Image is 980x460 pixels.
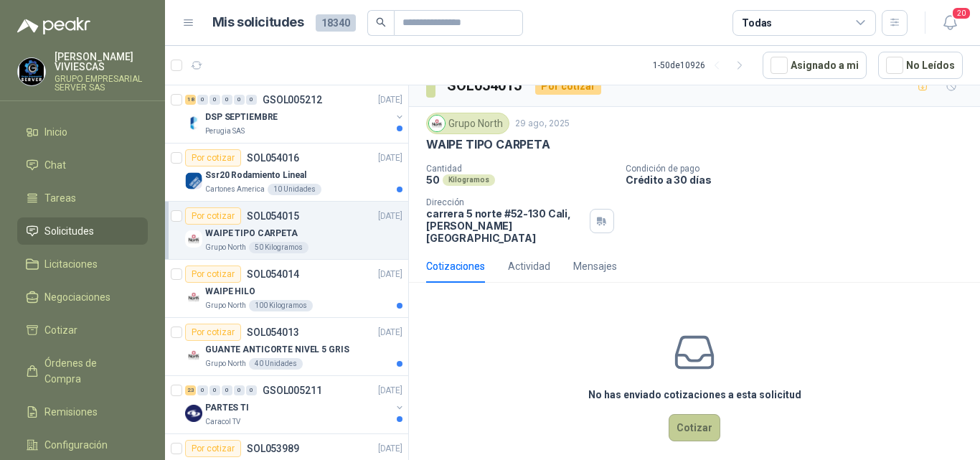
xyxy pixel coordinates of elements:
[44,190,76,206] span: Tareas
[626,174,974,186] p: Crédito a 30 días
[197,385,208,395] div: 0
[185,207,241,225] div: Por cotizar
[378,93,402,107] p: [DATE]
[44,355,134,387] span: Órdenes de Compra
[205,242,246,253] p: Grupo North
[378,210,402,223] p: [DATE]
[44,437,108,453] span: Configuración
[247,269,299,279] p: SOL054014
[185,95,196,105] div: 18
[426,258,485,274] div: Cotizaciones
[376,17,386,27] span: search
[185,149,241,166] div: Por cotizar
[17,316,148,344] a: Cotizar
[222,385,232,395] div: 0
[378,151,402,165] p: [DATE]
[185,382,405,428] a: 23 0 0 0 0 0 GSOL005211[DATE] Company LogoPARTES TICaracol TV
[205,300,246,311] p: Grupo North
[247,153,299,163] p: SOL054016
[669,414,720,441] button: Cotizar
[378,326,402,339] p: [DATE]
[653,54,751,77] div: 1 - 50 de 10926
[222,95,232,105] div: 0
[17,118,148,146] a: Inicio
[197,95,208,105] div: 0
[185,114,202,131] img: Company Logo
[209,385,220,395] div: 0
[951,6,971,20] span: 20
[316,14,356,32] span: 18340
[44,223,94,239] span: Solicitudes
[185,440,241,457] div: Por cotizar
[185,288,202,306] img: Company Logo
[165,260,408,318] a: Por cotizarSOL054014[DATE] Company LogoWAIPE HILOGrupo North100 Kilogramos
[205,401,249,415] p: PARTES TI
[17,217,148,245] a: Solicitudes
[626,164,974,174] p: Condición de pago
[573,258,617,274] div: Mensajes
[44,256,98,272] span: Licitaciones
[205,227,298,240] p: WAIPE TIPO CARPETA
[268,184,321,195] div: 10 Unidades
[263,385,322,395] p: GSOL005211
[426,113,509,134] div: Grupo North
[263,95,322,105] p: GSOL005212
[247,211,299,221] p: SOL054015
[44,404,98,420] span: Remisiones
[185,172,202,189] img: Company Logo
[937,10,963,36] button: 20
[205,126,245,137] p: Perugia SAS
[426,164,614,174] p: Cantidad
[165,318,408,376] a: Por cotizarSOL054013[DATE] Company LogoGUANTE ANTICORTE NIVEL 5 GRISGrupo North40 Unidades
[378,268,402,281] p: [DATE]
[185,405,202,422] img: Company Logo
[508,258,550,274] div: Actividad
[185,324,241,341] div: Por cotizar
[763,52,867,79] button: Asignado a mi
[205,169,306,182] p: Ssr20 Rodamiento Lineal
[17,151,148,179] a: Chat
[44,124,67,140] span: Inicio
[17,431,148,459] a: Configuración
[878,52,963,79] button: No Leídos
[185,230,202,248] img: Company Logo
[44,289,110,305] span: Negociaciones
[205,343,349,357] p: GUANTE ANTICORTE NIVEL 5 GRIS
[205,358,246,370] p: Grupo North
[426,207,584,244] p: carrera 5 norte #52-130 Cali , [PERSON_NAME][GEOGRAPHIC_DATA]
[205,184,265,195] p: Cartones America
[17,17,90,34] img: Logo peakr
[17,184,148,212] a: Tareas
[429,116,445,131] img: Company Logo
[247,327,299,337] p: SOL054013
[55,75,148,92] p: GRUPO EMPRESARIAL SERVER SAS
[247,443,299,454] p: SOL053989
[234,95,245,105] div: 0
[426,197,584,207] p: Dirección
[44,157,66,173] span: Chat
[165,202,408,260] a: Por cotizarSOL054015[DATE] Company LogoWAIPE TIPO CARPETAGrupo North50 Kilogramos
[18,58,45,85] img: Company Logo
[185,385,196,395] div: 23
[55,52,148,72] p: [PERSON_NAME] VIVIESCAS
[249,242,308,253] div: 50 Kilogramos
[447,75,524,97] h3: SOL054015
[234,385,245,395] div: 0
[17,398,148,426] a: Remisiones
[426,137,550,152] p: WAIPE TIPO CARPETA
[378,442,402,456] p: [DATE]
[17,250,148,278] a: Licitaciones
[44,322,77,338] span: Cotizar
[246,95,257,105] div: 0
[742,15,772,31] div: Todas
[17,349,148,393] a: Órdenes de Compra
[515,117,570,131] p: 29 ago, 2025
[588,387,801,403] h3: No has enviado cotizaciones a esta solicitud
[249,300,313,311] div: 100 Kilogramos
[212,12,304,33] h1: Mis solicitudes
[185,91,405,137] a: 18 0 0 0 0 0 GSOL005212[DATE] Company LogoDSP SEPTIEMBREPerugia SAS
[426,174,440,186] p: 50
[205,285,255,299] p: WAIPE HILO
[246,385,257,395] div: 0
[205,416,240,428] p: Caracol TV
